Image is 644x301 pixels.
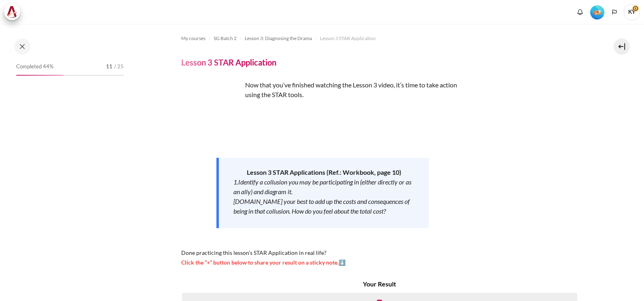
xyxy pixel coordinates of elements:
[590,5,604,19] img: Level #2
[233,178,411,195] em: 1.Identify a collusion you may be participating in (either directly or as an ally) and diagram it.
[181,279,578,289] h4: Your Result
[574,6,586,18] div: Show notification window with no new notifications
[181,259,345,266] span: Click the “+” button below to share your result on a sticky note.⬇️
[16,63,53,71] span: Completed 44%
[624,4,640,20] a: User menu
[6,6,18,18] img: Architeck
[587,4,608,19] a: Level #2
[16,75,64,76] div: 44%
[590,4,604,19] div: Level #2
[106,63,112,71] span: 11
[214,34,237,43] a: SG Batch 2
[245,81,457,98] span: Now that you’ve finished watching the Lesson 3 video, it’s time to take action using the STAR tools.
[245,35,312,42] span: Lesson 3: Diagnosing the Drama
[181,32,587,45] nav: Navigation bar
[214,35,237,42] span: SG Batch 2
[320,34,376,43] a: Lesson 3 STAR Application
[181,80,242,141] img: yghj
[245,34,312,43] a: Lesson 3: Diagnosing the Drama
[114,63,124,71] span: / 25
[247,168,401,176] strong: Lesson 3 STAR Applications (Ref.: Workbook, page 10)
[181,57,276,68] h4: Lesson 3 STAR Application
[181,249,326,256] span: Done practicing this lesson’s STAR Application in real life?
[181,35,205,42] span: My courses
[608,6,621,18] button: Languages
[233,197,410,215] em: [DOMAIN_NAME] your best to add up the costs and consequences of being in that collusion. How do y...
[4,4,24,20] a: Architeck Architeck
[181,34,205,43] a: My courses
[320,35,376,42] span: Lesson 3 STAR Application
[624,4,640,20] span: KY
